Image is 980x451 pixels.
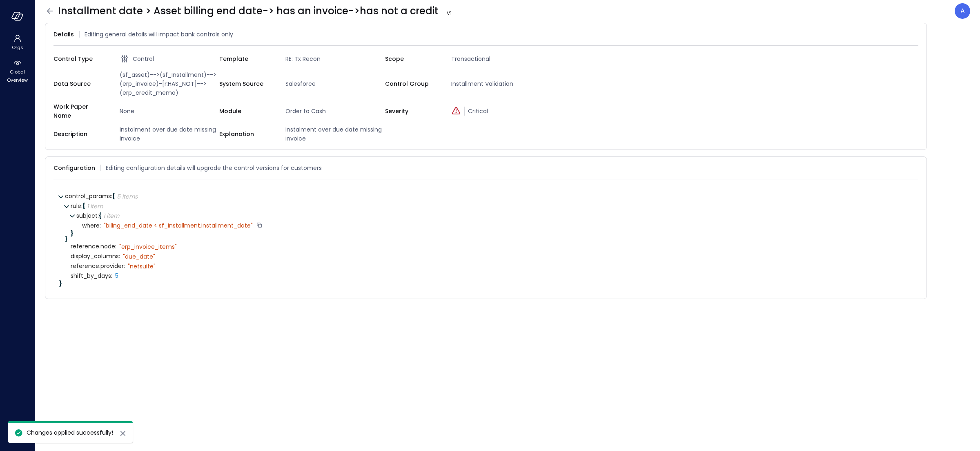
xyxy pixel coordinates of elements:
[53,129,107,138] span: Description
[448,54,551,63] span: Transactional
[81,202,82,210] span: :
[103,213,119,219] div: 1 item
[71,273,112,279] span: shift_by_days
[111,192,112,200] span: :
[119,243,177,250] div: " erp_invoice_items"
[115,272,118,280] span: 5
[123,253,155,260] div: " due_date"
[106,163,322,172] span: Editing configuration details will upgrade the control versions for customers
[128,263,156,270] div: " netsuite"
[65,236,913,242] div: }
[71,243,116,250] span: reference.node
[282,107,385,116] span: Order to Cash
[443,9,455,18] span: V 1
[53,163,95,172] span: Configuration
[53,79,107,88] span: Data Source
[282,79,385,88] span: Salesforce
[71,253,120,259] span: display_columns
[219,129,272,138] span: Explanation
[955,3,970,19] div: Avi Brandwain
[116,107,219,116] span: None
[71,230,913,236] div: }
[5,68,30,84] span: Global Overview
[116,70,219,97] span: (sf_asset)-->(sf_Installment)-->(erp_invoice)-[r:HAS_NOT]-->(erp_credit_memo)
[385,107,438,116] span: Severity
[219,79,272,88] span: System Source
[82,202,85,210] span: {
[282,54,385,63] span: RE: Tx Recon
[58,4,455,18] span: Installment date > Asset billing end date-> has an invoice->has not a credit
[71,202,82,210] span: rule
[65,192,112,200] span: control_params
[53,30,74,39] span: Details
[87,203,103,209] div: 1 item
[111,272,112,280] span: :
[116,125,219,143] span: Instalment over due date missing invoice
[960,6,965,16] p: A
[76,212,99,220] span: subject
[2,57,33,85] div: Global Overview
[120,54,219,64] div: Control
[112,192,115,200] span: {
[385,79,438,88] span: Control Group
[98,212,99,220] span: :
[27,429,113,437] span: Changes applied successfully!
[117,194,138,199] div: 5 items
[82,223,101,229] span: where
[219,54,272,63] span: Template
[448,79,551,88] span: Installment Validation
[451,107,551,116] div: Critical
[282,125,385,143] span: Instalment over due date missing invoice
[115,242,116,250] span: :
[59,281,913,286] div: }
[53,54,107,63] span: Control Type
[385,54,438,63] span: Scope
[12,43,23,51] span: Orgs
[219,107,272,116] span: Module
[100,221,101,230] span: :
[71,263,125,269] span: reference.provider
[85,30,233,39] span: Editing general details will impact bank controls only
[124,262,125,270] span: :
[99,212,102,220] span: {
[118,429,128,438] button: close
[53,102,107,120] span: Work Paper Name
[119,252,120,260] span: :
[2,33,33,52] div: Orgs
[104,222,253,229] div: " biling_end_date < sf_Installment.installment_date"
